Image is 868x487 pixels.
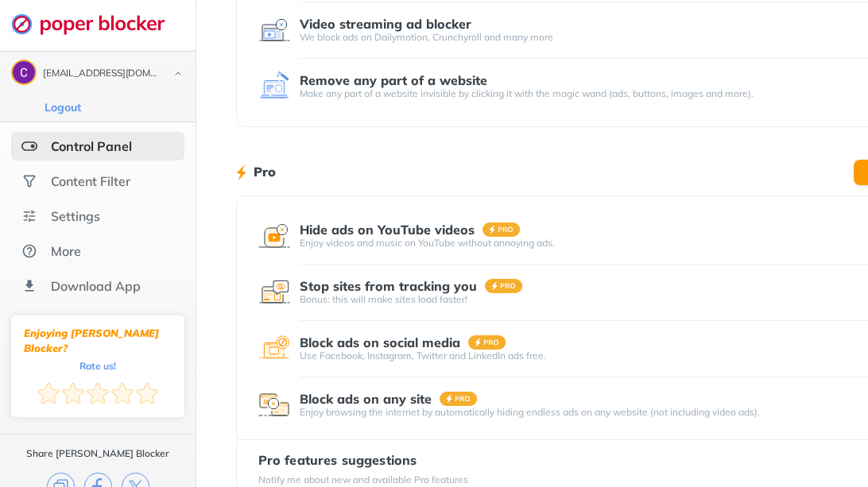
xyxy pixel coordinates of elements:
div: Enjoying [PERSON_NAME] Blocker? [24,326,172,356]
div: Settings [51,208,100,224]
div: Hide ads on YouTube videos [300,222,475,237]
div: Control Panel [51,138,132,154]
img: feature icon [258,71,290,102]
h1: Pro [254,161,276,182]
div: Block ads on social media [300,335,460,350]
img: social.svg [21,173,37,189]
img: pro-badge.svg [482,222,521,237]
div: Stop sites from tracking you [300,279,477,293]
img: feature icon [258,389,290,421]
div: Notify me about new and available Pro features [258,473,468,486]
img: features-selected.svg [21,138,37,154]
div: Pro features suggestions [258,453,468,467]
button: Logout [40,99,86,115]
div: Download App [51,278,141,294]
img: settings.svg [21,208,37,224]
img: pro-badge.svg [468,335,506,350]
div: Rate us! [79,362,116,369]
img: logo-webpage.svg [11,13,182,35]
div: Content Filter [51,173,130,189]
img: pro-badge.svg [485,279,523,293]
div: Share [PERSON_NAME] Blocker [26,447,169,460]
img: lighting bolt [236,163,246,182]
div: Remove any part of a website [300,73,487,87]
div: Video streaming ad blocker [300,17,471,31]
img: ACg8ocJ6Pr5IVTpBKVvGDIMI1jeiC4wDWNIMICM1PQkeCFdry5tFGg=s96-c [13,61,35,83]
img: feature icon [258,14,290,46]
img: download-app.svg [21,278,37,294]
div: rininoochga@gmail.com [43,68,161,79]
img: feature icon [258,220,290,252]
img: feature icon [258,276,290,308]
img: chevron-bottom-black.svg [169,65,188,82]
div: Block ads on any site [300,392,432,406]
img: feature icon [258,333,290,365]
img: about.svg [21,243,37,259]
div: More [51,243,81,259]
img: pro-badge.svg [440,392,478,406]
